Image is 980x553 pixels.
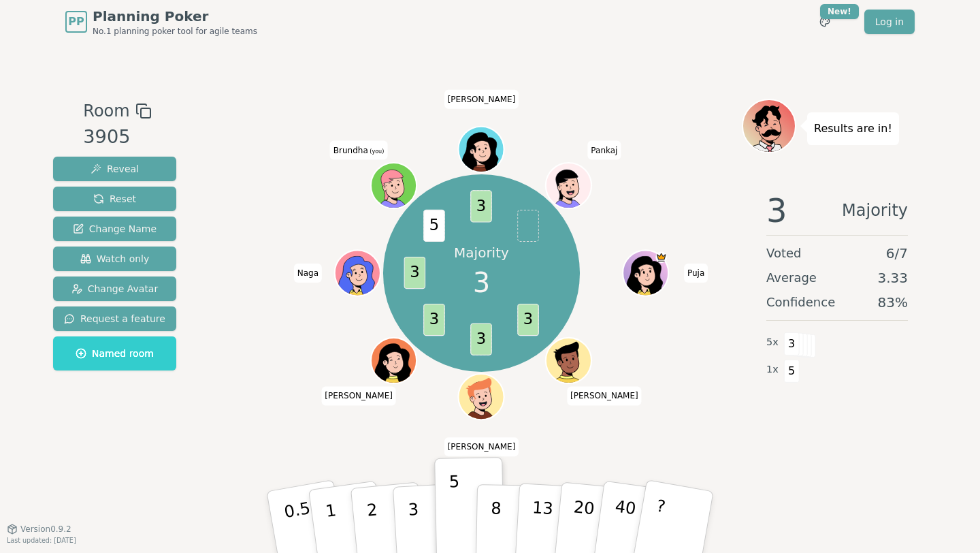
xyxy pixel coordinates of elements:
[454,243,509,262] p: Majority
[766,194,787,227] span: 3
[766,335,779,350] span: 5 x
[471,323,493,355] span: 3
[404,257,426,289] span: 3
[766,362,779,377] span: 1 x
[83,99,129,123] span: Room
[7,524,71,535] button: Version0.9.2
[53,247,176,271] button: Watch only
[53,276,176,301] button: Change Avatar
[656,251,668,263] span: Puja is the host
[321,386,396,405] span: Click to change your name
[471,191,493,223] span: 3
[68,14,84,30] span: PP
[814,119,892,138] p: Results are in!
[444,90,519,109] span: Click to change your name
[53,336,176,370] button: Named room
[7,537,76,544] span: Last updated: [DATE]
[73,222,157,236] span: Change Name
[766,244,802,263] span: Voted
[91,162,139,176] span: Reveal
[766,293,835,312] span: Confidence
[53,306,176,331] button: Request a feature
[518,304,540,336] span: 3
[820,4,859,19] div: New!
[864,10,915,34] a: Log in
[294,264,322,283] span: Click to change your name
[368,148,385,154] span: (you)
[784,332,800,355] span: 3
[424,210,446,242] span: 5
[842,194,908,227] span: Majority
[684,264,708,283] span: Click to change your name
[64,312,165,326] span: Request a feature
[373,164,416,207] button: Click to change your avatar
[53,157,176,181] button: Reveal
[473,262,490,303] span: 3
[330,140,387,159] span: Click to change your name
[53,217,176,241] button: Change Name
[784,360,800,383] span: 5
[80,252,150,266] span: Watch only
[93,7,257,26] span: Planning Poker
[766,268,817,287] span: Average
[76,347,154,360] span: Named room
[93,26,257,37] span: No.1 planning poker tool for agile teams
[878,293,908,312] span: 83 %
[813,10,837,34] button: New!
[20,524,71,535] span: Version 0.9.2
[877,268,908,287] span: 3.33
[587,140,621,159] span: Click to change your name
[53,187,176,211] button: Reset
[424,304,446,336] span: 3
[567,386,642,405] span: Click to change your name
[71,282,159,296] span: Change Avatar
[886,244,908,263] span: 6 / 7
[83,123,151,151] div: 3905
[444,437,519,456] span: Click to change your name
[449,472,461,546] p: 5
[93,192,136,206] span: Reset
[65,7,257,37] a: PPPlanning PokerNo.1 planning poker tool for agile teams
